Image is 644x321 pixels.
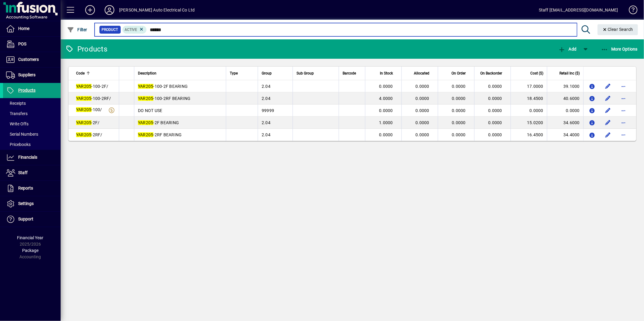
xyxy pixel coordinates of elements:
td: 17.0000 [511,80,547,92]
span: Retail Inc ($) [559,70,580,77]
button: More options [619,118,629,127]
a: Home [3,21,61,36]
div: Type [230,70,254,77]
em: YAR205 [138,96,153,101]
span: -100/ [76,107,102,112]
span: Filter [67,27,87,32]
span: Customers [18,57,39,62]
span: Receipts [6,101,26,106]
button: More Options [599,44,639,55]
span: Cost ($) [530,70,543,77]
div: Barcode [343,70,361,77]
button: Edit [603,130,613,140]
span: Write Offs [6,121,29,126]
em: YAR205 [138,84,153,89]
td: 39.1000 [547,80,583,92]
span: Group [262,70,272,77]
span: -2F BEARING [138,120,179,125]
div: Group [262,70,289,77]
a: POS [3,37,61,52]
span: Clear Search [602,27,633,32]
span: 2.04 [262,96,270,101]
span: 0.0000 [452,96,466,101]
span: Type [230,70,238,77]
span: Transfers [6,111,28,116]
span: 0.0000 [416,132,430,137]
span: -100-2F/ [76,84,109,89]
span: 0.0000 [452,132,466,137]
span: -2F/ [76,120,100,125]
a: Settings [3,196,61,211]
span: Add [558,47,576,51]
button: More options [619,94,629,103]
td: 16.4500 [511,129,547,141]
div: On Order [442,70,471,77]
div: Staff [EMAIL_ADDRESS][DOMAIN_NAME] [539,5,618,15]
a: Support [3,212,61,227]
a: Knowledge Base [624,1,636,21]
button: Filter [65,24,89,35]
div: In Stock [369,70,398,77]
span: 0.0000 [416,96,430,101]
span: Sub Group [297,70,314,77]
div: Products [65,44,107,54]
span: 0.0000 [488,96,502,101]
span: Package [22,248,39,253]
span: 2.04 [262,132,270,137]
div: On Backorder [478,70,508,77]
div: Description [138,70,222,77]
div: Allocated [405,70,435,77]
button: Profile [100,5,119,15]
button: More options [619,130,629,140]
div: [PERSON_NAME] Auto Electrical Co Ltd [119,5,195,15]
span: Barcode [343,70,356,77]
em: YAR205 [76,107,92,112]
span: -2RF BEARING [138,132,182,137]
button: Edit [603,118,613,127]
span: Active [125,28,137,32]
span: 4.0000 [379,96,393,101]
span: More Options [601,47,638,51]
a: Financials [3,150,61,165]
td: 34.6000 [547,117,583,129]
span: Description [138,70,156,77]
button: Add [80,5,100,15]
span: 0.0000 [452,120,466,125]
span: 0.0000 [416,108,430,113]
span: 0.0000 [488,120,502,125]
span: POS [18,41,26,46]
span: 0.0000 [452,108,466,113]
span: Code [76,70,85,77]
a: Customers [3,52,61,67]
em: YAR205 [138,132,153,137]
span: 0.0000 [379,132,393,137]
button: Edit [603,81,613,91]
span: 0.0000 [416,120,430,125]
span: 2.04 [262,120,270,125]
span: Financials [18,155,37,160]
span: Financial Year [17,235,44,240]
span: Staff [18,170,28,175]
span: 99999 [262,108,274,113]
span: Products [18,88,35,93]
span: Reports [18,186,33,190]
em: YAR205 [138,120,153,125]
button: Add [557,44,578,55]
a: Pricebooks [3,139,61,150]
button: Clear [598,24,638,35]
div: Sub Group [297,70,335,77]
td: 0.0000 [511,104,547,117]
span: 0.0000 [379,108,393,113]
div: Code [76,70,115,77]
span: In Stock [380,70,393,77]
span: 1.0000 [379,120,393,125]
td: 15.0200 [511,117,547,129]
a: Suppliers [3,68,61,83]
a: Serial Numbers [3,129,61,139]
span: -100-2RF/ [76,96,111,101]
td: 0.0000 [547,104,583,117]
button: Edit [603,94,613,103]
a: Receipts [3,98,61,108]
span: On Order [451,70,466,77]
span: Serial Numbers [6,132,38,137]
